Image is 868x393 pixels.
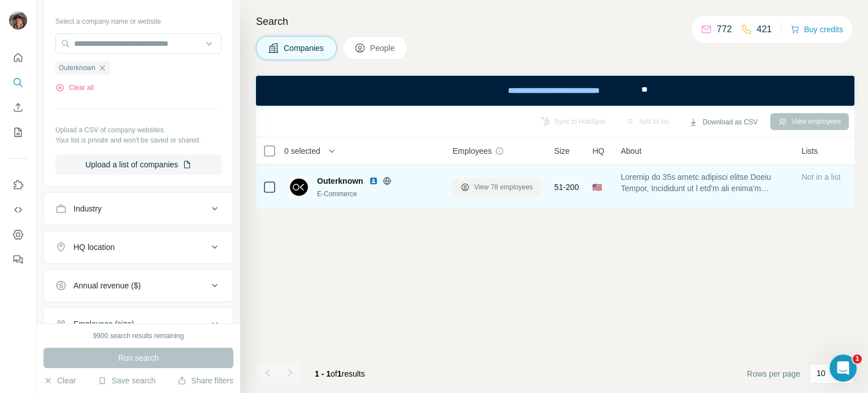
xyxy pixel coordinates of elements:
span: Lists [801,145,818,157]
button: Use Surfe on LinkedIn [9,175,27,195]
span: HQ location [592,145,633,157]
p: 772 [717,23,732,36]
div: Annual revenue ($) [73,280,141,291]
button: Use Surfe API [9,200,27,220]
span: Outerknown [317,175,363,187]
button: Annual revenue ($) [44,272,233,299]
p: Your list is private and won't be saved or shared. [55,135,222,145]
button: Clear [44,375,76,386]
button: Industry [44,195,233,222]
button: View 78 employees [453,179,541,196]
img: Avatar [9,11,27,29]
span: 🇺🇸 [592,182,602,193]
button: My lists [9,122,27,142]
button: Save search [98,375,155,386]
button: Clear all [55,83,94,93]
span: 1 - 1 [315,369,331,378]
span: Size [554,145,570,157]
p: 421 [757,23,772,36]
iframe: Intercom live chat [830,355,857,382]
img: LinkedIn logo [369,176,378,185]
span: About [620,145,641,157]
span: People [370,42,396,54]
span: 1 [337,369,342,378]
button: Upload a list of companies [55,154,222,175]
button: Feedback [9,249,27,270]
div: E-Commerce [317,189,439,199]
span: 51-200 [554,182,579,193]
button: Dashboard [9,224,27,245]
span: results [315,369,365,378]
p: Upload a CSV of company websites. [55,125,222,135]
button: Employees (size) [44,310,233,338]
span: Outerknown [59,63,96,73]
button: HQ location [44,234,233,261]
button: Download as CSV [681,114,765,131]
iframe: Banner [256,76,854,106]
span: Employees [453,145,492,157]
p: 10 [817,368,826,379]
button: Enrich CSV [9,97,27,118]
span: View 78 employees [474,182,533,192]
span: Loremip do 35s ametc adipisci elitse Doeiu Tempor, Incididunt ut l etd'm ali enima'm veniamq nost... [620,171,788,194]
span: 0 selected [284,145,320,157]
span: of [331,369,337,378]
div: Employees (size) [73,318,134,330]
div: HQ location [73,241,115,253]
div: 9900 search results remaining [93,331,184,341]
span: Companies [284,42,325,54]
div: Select a company name or website [55,12,222,27]
button: Buy credits [791,21,843,37]
span: Rows per page [747,368,800,379]
span: 1 [853,355,862,364]
div: Industry [73,203,102,214]
h4: Search [256,14,854,29]
button: Quick start [9,47,27,68]
span: Not in a list [801,172,840,182]
button: Share filters [177,375,233,386]
img: Logo of Outerknown [290,178,308,196]
button: Search [9,72,27,93]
